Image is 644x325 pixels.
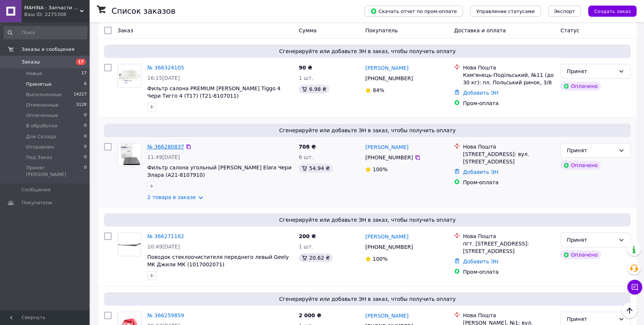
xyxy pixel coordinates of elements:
[147,144,184,150] a: № 366280837
[22,186,51,193] span: Сообщения
[365,27,398,33] span: Покупатель
[107,295,628,303] span: Сгенерируйте или добавьте ЭН в заказ, чтобы получить оплату
[26,165,84,178] span: Принят [PERSON_NAME]
[74,91,87,98] span: 14227
[147,165,292,178] a: Фильтр салона угольный [PERSON_NAME] Elara Чери Элара (A21-8107910)
[594,9,631,14] span: Создать заказ
[118,233,141,256] img: Фото товару
[4,26,87,39] input: Поиск
[117,27,133,33] span: Заказ
[147,194,196,200] a: 2 товара в заказе
[370,8,457,14] span: Скачать отчет по пром-оплате
[76,59,86,65] span: 17
[365,143,408,151] a: [PERSON_NAME]
[76,102,87,108] span: 3128
[365,64,408,72] a: [PERSON_NAME]
[463,64,554,71] div: Нова Пошта
[365,155,413,160] span: [PHONE_NUMBER]
[117,233,141,256] a: Фото товару
[560,250,600,259] div: Оплачено
[365,244,413,250] span: [PHONE_NUMBER]
[147,233,184,239] a: № 366271162
[299,164,332,173] div: 54.94 ₴
[26,154,52,161] span: Под Заказ
[147,85,280,99] a: Фильтр салона PREMIUM [PERSON_NAME] Tiggo 4 Чери Тигго 4 (T17) (T21-8107011)
[26,102,58,108] span: Отмененные
[373,256,387,262] span: 100%
[84,81,87,88] span: 6
[24,4,80,11] span: MAHINA - Запчасти для китайских авто
[26,112,58,119] span: Оплаченные
[463,312,554,319] div: Нова Пошта
[463,169,498,175] a: Добавить ЭН
[117,143,141,167] a: Фото товару
[118,143,141,166] img: Фото товару
[476,9,535,14] span: Управление статусами
[299,253,332,262] div: 20.62 ₴
[147,65,184,71] a: № 366324105
[117,64,141,88] a: Фото товару
[299,144,316,150] span: 708 ₴
[147,75,180,81] span: 16:15[DATE]
[84,165,87,178] span: 0
[118,64,141,87] img: Фото товару
[373,166,387,172] span: 100%
[548,6,581,17] button: Экспорт
[560,161,600,170] div: Оплачено
[107,127,628,134] span: Сгенерируйте или добавьте ЭН в заказ, чтобы получить оплату
[463,71,554,86] div: Кам'янець-Подільський, №11 (до 30 кг): пл. Польський ринок, 3/8
[22,46,74,53] span: Заказы и сообщения
[373,87,384,93] span: 84%
[147,254,289,267] a: Поводок стеклоочистителя переднего левый Geely MK Джили МК (1017002071)
[147,312,184,318] a: № 366259859
[463,233,554,240] div: Нова Пошта
[26,70,42,77] span: Новые
[554,9,575,14] span: Экспорт
[581,8,637,14] a: Создать заказ
[463,240,554,255] div: пгт. [STREET_ADDRESS]: [STREET_ADDRESS]
[463,90,498,96] a: Добавить ЭН
[22,59,40,65] span: Заказы
[463,143,554,150] div: Нова Пошта
[365,75,413,81] span: [PHONE_NUMBER]
[84,154,87,161] span: 0
[463,179,554,186] div: Пром-оплата
[470,6,541,17] button: Управление статусами
[26,91,62,98] span: Выполненные
[299,27,316,33] span: Сумма
[147,154,180,160] span: 11:49[DATE]
[567,236,615,244] div: Принят
[84,133,87,140] span: 0
[84,123,87,129] span: 0
[84,144,87,150] span: 0
[299,244,313,250] span: 1 шт.
[107,48,628,55] span: Сгенерируйте или добавьте ЭН в заказ, чтобы получить оплату
[463,150,554,165] div: [STREET_ADDRESS]: вул. [STREET_ADDRESS]
[299,154,313,160] span: 6 шт.
[567,146,615,155] div: Принят
[26,144,54,150] span: Отправлен
[147,244,180,250] span: 10:49[DATE]
[299,312,321,318] span: 2 000 ₴
[112,7,176,16] h1: Список заказов
[560,27,579,33] span: Статус
[84,112,87,119] span: 0
[26,133,56,140] span: Для Склада
[22,199,52,206] span: Покупатели
[567,67,615,75] div: Принят
[463,268,554,276] div: Пром-оплата
[299,75,313,81] span: 1 шт.
[365,233,408,240] a: [PERSON_NAME]
[622,303,637,318] button: Наверх
[299,85,329,94] div: 6.98 ₴
[364,6,463,17] button: Скачать отчет по пром-оплате
[299,65,312,71] span: 90 ₴
[588,6,637,17] button: Создать заказ
[454,27,506,33] span: Доставка и оплата
[24,11,89,18] div: Ваш ID: 2275308
[107,216,628,224] span: Сгенерируйте или добавьте ЭН в заказ, чтобы получить оплату
[463,259,498,264] a: Добавить ЭН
